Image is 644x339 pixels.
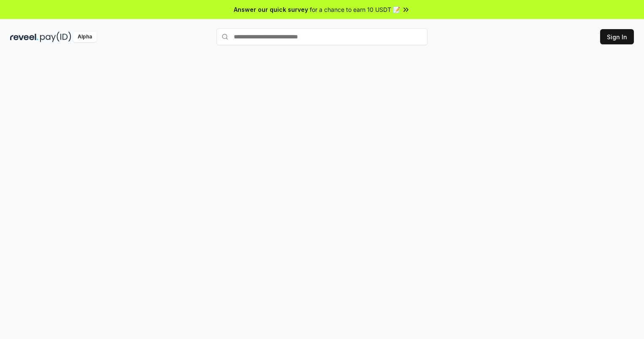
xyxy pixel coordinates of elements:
img: pay_id [40,32,71,42]
img: reveel_dark [10,32,38,42]
div: Alpha [73,32,97,42]
button: Sign In [600,29,634,44]
span: Answer our quick survey [234,5,308,14]
span: for a chance to earn 10 USDT 📝 [310,5,400,14]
